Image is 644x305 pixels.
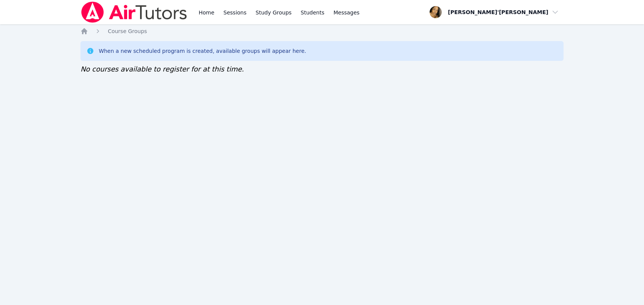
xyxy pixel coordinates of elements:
[99,47,306,55] div: When a new scheduled program is created, available groups will appear here.
[108,28,147,34] span: Course Groups
[80,65,244,73] span: No courses available to register for at this time.
[334,9,360,16] span: Messages
[80,27,564,35] nav: Breadcrumb
[108,27,147,35] a: Course Groups
[80,2,188,23] img: Air Tutors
